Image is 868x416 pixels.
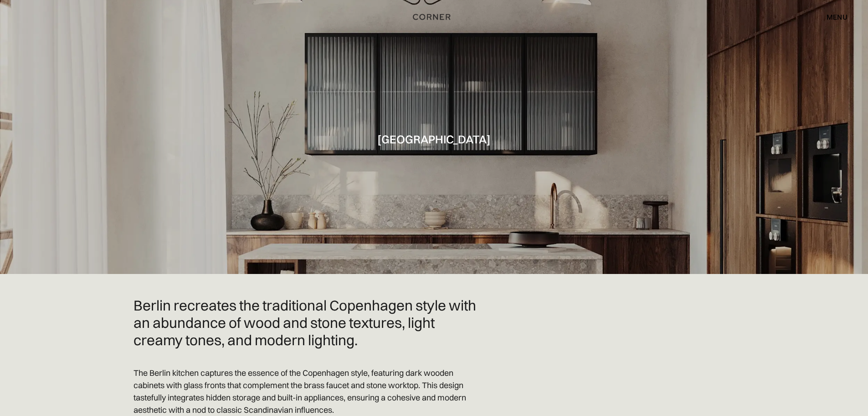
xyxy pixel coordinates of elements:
[377,133,491,145] h1: [GEOGRAPHIC_DATA]
[403,11,465,23] a: home
[817,9,847,25] div: menu
[134,297,480,348] h2: Berlin recreates the traditional Copenhagen style with an abundance of wood and stone textures, l...
[134,367,480,416] p: The Berlin kitchen captures the essence of the Copenhagen style, featuring dark wooden cabinets w...
[827,13,847,21] div: menu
